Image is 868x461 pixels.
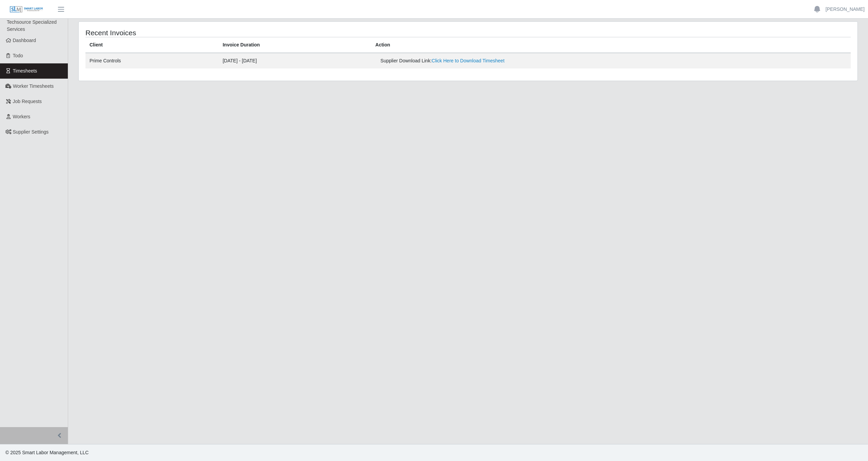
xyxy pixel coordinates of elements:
[380,57,685,64] div: Supplier Download Link:
[219,53,371,68] td: [DATE] - [DATE]
[13,129,49,135] span: Supplier Settings
[13,99,42,104] span: Job Requests
[13,53,23,58] span: Todo
[85,28,398,37] h4: Recent Invoices
[85,53,219,68] td: Prime Controls
[13,83,54,89] span: Worker Timesheets
[85,37,219,53] th: Client
[432,58,505,63] a: Click Here to Download Timesheet
[13,114,31,119] span: Workers
[7,19,57,32] span: Techsource Specialized Services
[13,68,37,74] span: Timesheets
[371,37,851,53] th: Action
[219,37,371,53] th: Invoice Duration
[5,450,88,455] span: © 2025 Smart Labor Management, LLC
[13,38,36,43] span: Dashboard
[9,6,43,13] img: SLM Logo
[826,6,865,13] a: [PERSON_NAME]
